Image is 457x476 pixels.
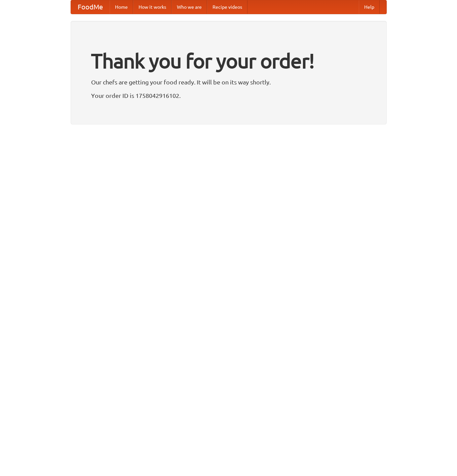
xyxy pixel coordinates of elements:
h1: Thank you for your order! [91,45,366,77]
a: Recipe videos [207,0,247,14]
p: Your order ID is 1758042916102. [91,90,366,101]
a: FoodMe [71,0,110,14]
a: How it works [133,0,172,14]
a: Who we are [172,0,207,14]
a: Home [110,0,133,14]
p: Our chefs are getting your food ready. It will be on its way shortly. [91,77,366,87]
a: Help [359,0,380,14]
